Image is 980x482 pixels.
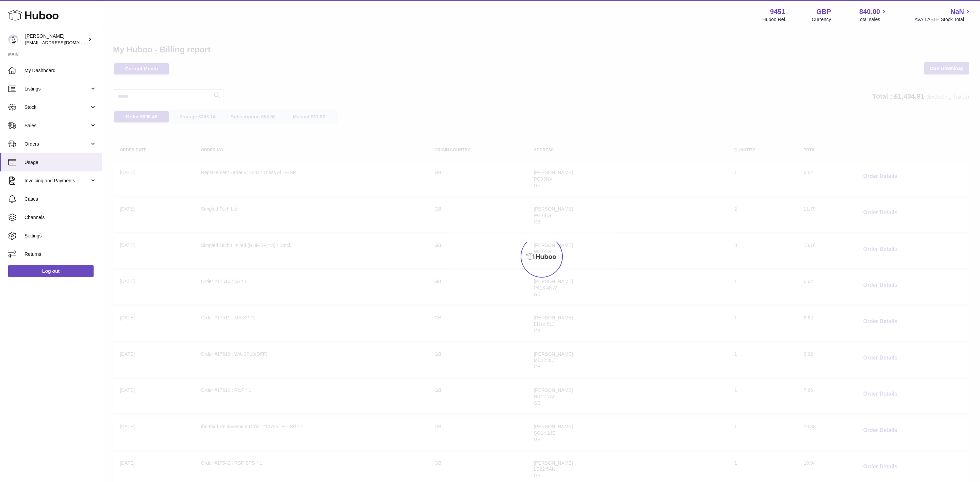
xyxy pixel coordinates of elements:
[24,122,89,129] span: Sales
[24,251,97,257] span: Returns
[24,214,97,221] span: Channels
[24,86,89,92] span: Listings
[8,265,94,277] a: Log out
[24,196,97,202] span: Cases
[8,34,18,45] img: internalAdmin-9451@internal.huboo.com
[812,16,831,23] div: Currency
[24,233,97,239] span: Settings
[914,7,972,23] a: NaN AVAILABLE Stock Total
[24,141,89,147] span: Orders
[914,16,972,23] span: AVAILABLE Stock Total
[816,7,831,16] strong: GBP
[24,104,89,111] span: Stock
[857,16,888,23] span: Total sales
[24,67,97,74] span: My Dashboard
[770,7,785,16] strong: 9451
[24,178,89,184] span: Invoicing and Payments
[25,33,86,46] div: [PERSON_NAME]
[859,7,880,16] span: 840.00
[763,16,785,23] div: Huboo Ref
[857,7,888,23] a: 840.00 Total sales
[950,7,964,16] span: NaN
[24,159,97,166] span: Usage
[25,40,100,45] span: [EMAIL_ADDRESS][DOMAIN_NAME]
